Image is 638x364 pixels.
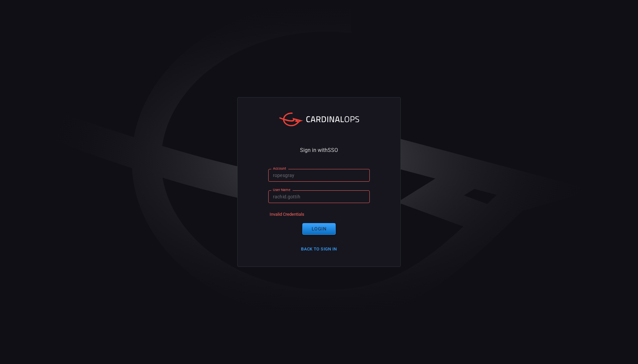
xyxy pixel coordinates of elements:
[297,244,341,254] button: Back to Sign in
[300,148,338,153] span: Sign in with SSO
[270,212,304,218] div: Invalid Credentials
[273,166,286,171] label: Account
[273,187,290,192] label: User Name
[302,223,336,235] button: Login
[268,169,370,181] input: Type your account
[268,190,370,203] input: Type your user name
